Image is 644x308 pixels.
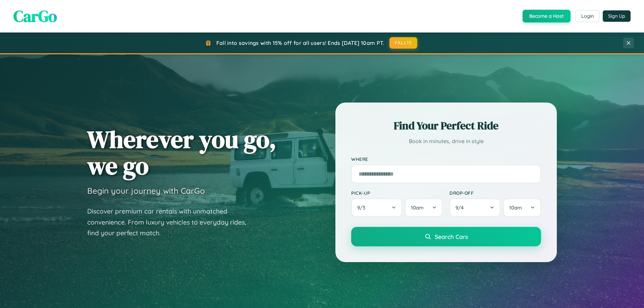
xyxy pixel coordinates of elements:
[87,186,205,196] h3: Begin your journey with CarGo
[357,204,369,211] span: 9 / 3
[576,10,599,22] button: Login
[351,136,541,146] p: Book in minutes, drive in style
[509,204,522,211] span: 10am
[13,5,57,27] span: CarGo
[435,233,468,240] span: Search Cars
[449,190,541,196] label: Drop-off
[411,204,424,211] span: 10am
[216,40,384,46] span: Fall into savings with 15% off for all users! Ends [DATE] 10am PT.
[455,204,467,211] span: 9 / 4
[351,198,402,217] button: 9/3
[351,190,443,196] label: Pick-up
[87,206,255,239] p: Discover premium car rentals with unmatched convenience. From luxury vehicles to everyday rides, ...
[87,126,276,179] h1: Wherever you go, we go
[449,198,500,217] button: 9/4
[351,118,541,133] h2: Find Your Perfect Ride
[351,156,541,162] label: Where
[405,198,443,217] button: 10am
[389,37,418,49] button: FALL15
[523,10,571,22] button: Become a Host
[503,198,541,217] button: 10am
[603,10,631,22] button: Sign Up
[351,227,541,246] button: Search Cars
